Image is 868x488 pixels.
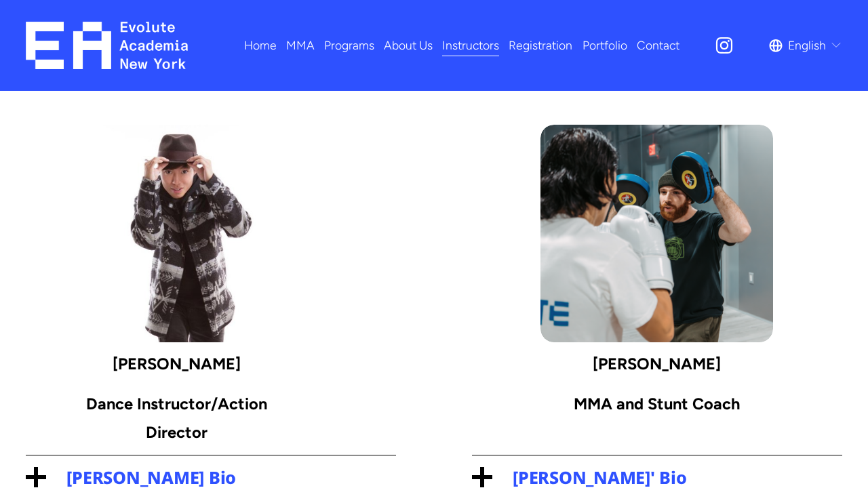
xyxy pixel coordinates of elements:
[637,33,679,57] a: Contact
[442,33,499,57] a: Instructors
[324,33,374,57] a: folder dropdown
[593,354,721,373] strong: [PERSON_NAME]
[244,33,277,57] a: Home
[509,33,572,57] a: Registration
[324,35,374,56] span: Programs
[714,35,734,56] a: Instagram
[788,35,826,56] span: English
[384,33,433,57] a: About Us
[286,33,315,57] a: folder dropdown
[769,33,842,57] div: language picker
[26,22,188,69] img: EA
[113,354,241,373] strong: [PERSON_NAME]
[286,35,315,56] span: MMA
[574,394,741,413] strong: MMA and Stunt Coach
[583,33,627,57] a: Portfolio
[86,394,271,443] strong: Dance Instructor/Action Director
